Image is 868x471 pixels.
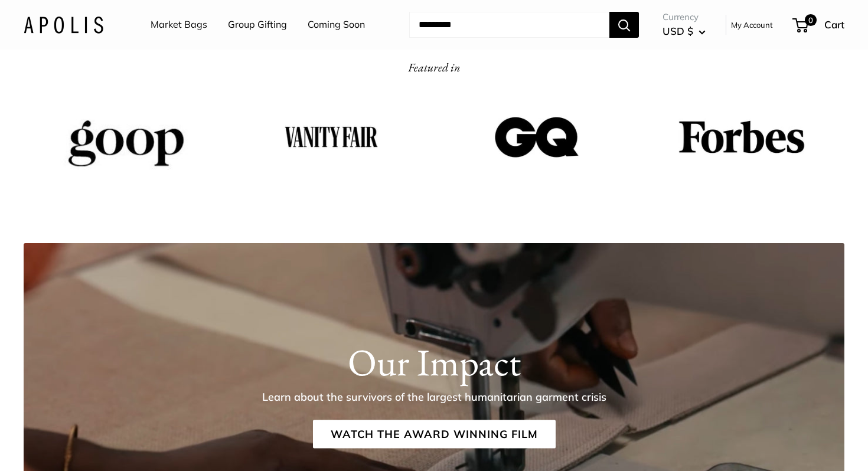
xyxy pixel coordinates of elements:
[663,25,693,37] span: USD $
[609,12,639,38] button: Search
[731,18,773,32] a: My Account
[313,420,556,448] a: Watch the Award Winning Film
[794,15,844,34] a: 0 Cart
[663,22,706,41] button: USD $
[151,16,207,34] a: Market Bags
[348,339,521,384] h1: Our Impact
[24,16,103,33] img: Apolis
[408,57,461,78] h2: Featured in
[409,12,609,38] input: Search...
[824,18,844,31] span: Cart
[805,14,817,26] span: 0
[663,9,706,25] span: Currency
[308,16,365,34] a: Coming Soon
[228,16,287,34] a: Group Gifting
[262,388,606,405] p: Learn about the survivors of the largest humanitarian garment crisis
